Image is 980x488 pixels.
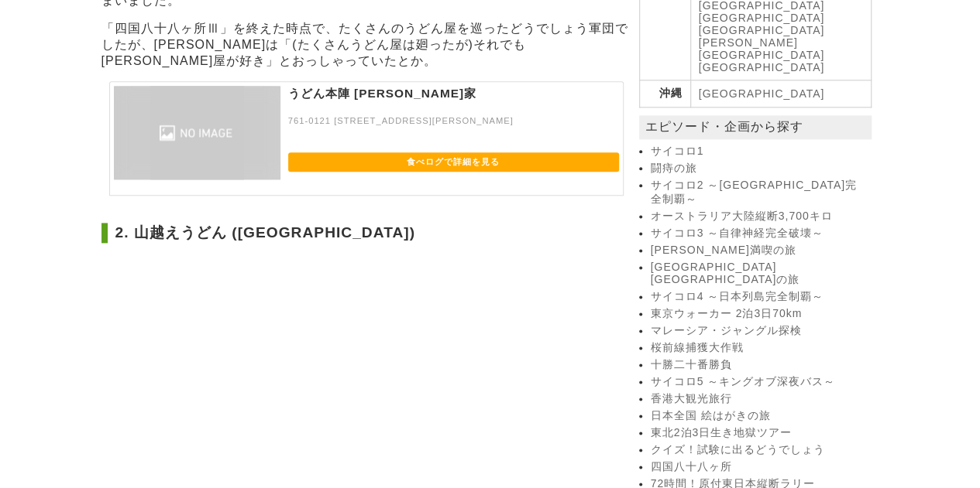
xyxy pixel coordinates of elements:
a: 食べログで詳細を見る [288,152,619,172]
p: うどん本陣 [PERSON_NAME]家 [288,86,619,116]
a: [GEOGRAPHIC_DATA] [699,24,825,36]
a: 東北2泊3日生き地獄ツアー [651,426,868,440]
a: 香港大観光旅行 [651,392,868,406]
a: マレーシア・ジャングル探検 [651,324,868,338]
img: うどん本陣 山田家 [114,86,280,179]
a: サイコロ5 ～キングオブ深夜バス～ [651,375,868,389]
p: 761-0121 [STREET_ADDRESS][PERSON_NAME] [288,116,619,140]
a: [GEOGRAPHIC_DATA] [699,61,825,73]
a: 東京ウォーカー 2泊3日70km [651,307,868,321]
a: 日本全国 絵はがきの旅 [651,409,868,423]
a: [GEOGRAPHIC_DATA][GEOGRAPHIC_DATA]の旅 [651,261,868,287]
a: [PERSON_NAME][GEOGRAPHIC_DATA] [699,36,825,61]
p: エピソード・企画から探す [639,115,872,139]
p: 「四国八十八ヶ所Ⅲ」を終えた時点で、たくさんのうどん屋を巡ったどうでしょう軍団でしたが、[PERSON_NAME]は「(たくさんうどん屋は廻ったが)それでも[PERSON_NAME]屋が好き」と... [101,21,631,70]
a: 桜前線捕獲大作戦 [651,341,868,355]
a: 十勝二十番勝負 [651,358,868,372]
h2: 2. 山越えうどん ([GEOGRAPHIC_DATA]) [101,223,631,243]
a: サイコロ1 [651,145,868,159]
a: [PERSON_NAME]満喫の旅 [651,244,868,258]
a: サイコロ3 ～自律神経完全破壊～ [651,227,868,241]
a: サイコロ2 ～[GEOGRAPHIC_DATA]完全制覇～ [651,179,868,206]
a: [GEOGRAPHIC_DATA] [699,87,825,100]
a: 四国八十八ヶ所 [651,460,868,474]
a: オーストラリア大陸縦断3,700キロ [651,210,868,224]
th: 沖縄 [639,80,690,107]
a: サイコロ4 ～日本列島完全制覇～ [651,290,868,304]
a: クイズ！試験に出るどうでしょう [651,443,868,457]
a: [GEOGRAPHIC_DATA] [699,12,825,24]
a: 闘痔の旅 [651,162,868,176]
